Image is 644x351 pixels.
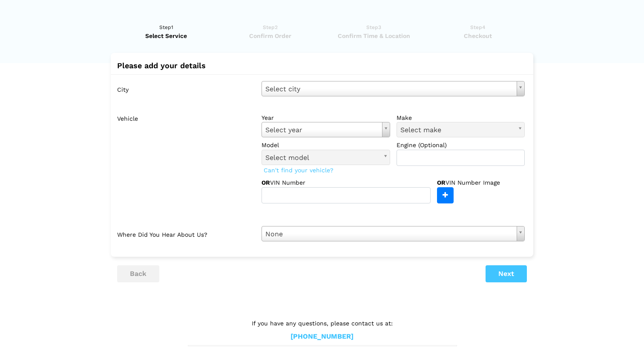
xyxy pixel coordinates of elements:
[262,178,332,187] label: VIN Number
[325,23,423,40] a: Step3
[262,113,390,122] label: year
[117,81,255,96] label: City
[265,152,379,163] span: Select model
[262,165,336,176] span: Can't find your vehicle?
[221,23,319,40] a: Step2
[262,81,525,96] a: Select city
[117,61,527,70] h2: Please add your details
[437,179,446,186] strong: OR
[437,178,518,187] label: VIN Number Image
[117,23,216,40] a: Step1
[188,319,456,328] p: If you have any questions, please contact us at:
[117,110,255,203] label: Vehicle
[397,141,525,149] label: Engine (Optional)
[117,226,255,241] label: Where did you hear about us?
[400,125,514,136] span: Select make
[262,226,525,241] a: None
[486,265,527,282] button: Next
[290,332,354,341] a: [PHONE_NUMBER]
[262,150,390,165] a: Select model
[117,32,216,40] span: Select Service
[428,23,527,40] a: Step4
[262,141,390,149] label: model
[221,32,319,40] span: Confirm Order
[265,229,513,240] span: None
[428,32,527,40] span: Checkout
[397,113,525,122] label: make
[262,179,270,186] strong: OR
[325,32,423,40] span: Confirm Time & Location
[265,84,513,95] span: Select city
[265,125,379,136] span: Select year
[117,265,159,282] button: back
[262,122,390,137] a: Select year
[397,122,525,137] a: Select make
